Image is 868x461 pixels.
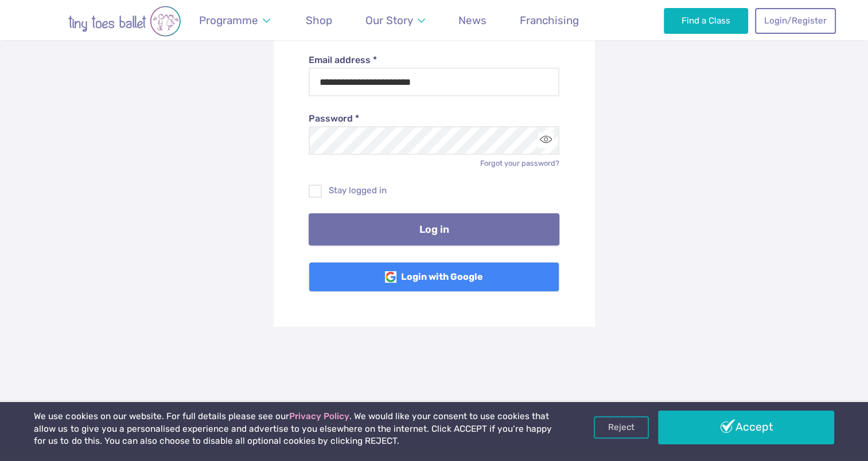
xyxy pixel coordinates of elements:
span: Our Story [365,14,413,27]
a: Accept [658,411,834,444]
a: Franchising [515,7,585,34]
label: Email address * [309,54,559,67]
a: Programme [194,7,276,34]
a: News [453,7,492,34]
label: Password * [309,112,559,125]
img: Google Logo [385,271,396,283]
p: We use cookies on our website. For full details please see our . We would like your consent to us... [34,411,554,448]
span: Shop [306,14,332,27]
a: Privacy Policy [289,411,349,421]
a: Login with Google [309,262,559,292]
img: tiny toes ballet [33,6,216,37]
label: Stay logged in [309,185,559,197]
span: News [458,14,486,27]
a: Find a Class [664,8,748,33]
a: Login/Register [755,8,835,33]
div: Log in [274,19,595,327]
span: Programme [199,14,258,27]
a: Forgot your password? [480,159,559,167]
button: Toggle password visibility [538,132,554,148]
a: Reject [594,416,649,438]
span: Franchising [520,14,579,27]
a: Shop [301,7,338,34]
a: Our Story [360,7,430,34]
button: Log in [309,213,559,245]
